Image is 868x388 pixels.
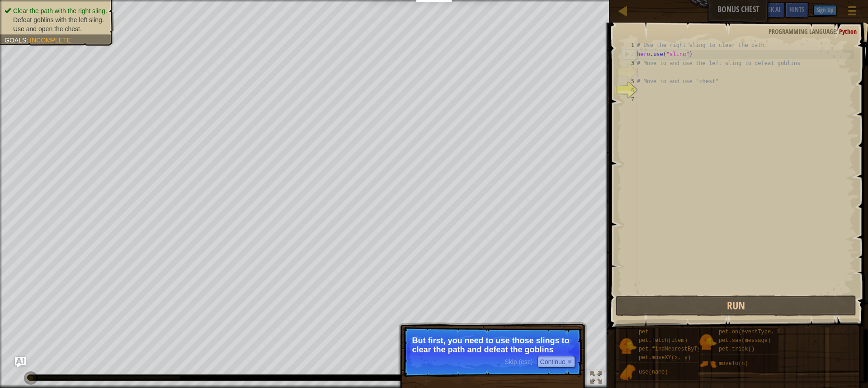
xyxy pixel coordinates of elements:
button: Sign Up [813,5,836,16]
div: 6 [622,86,637,95]
span: pet.on(eventType, handler) [719,329,803,335]
div: 3 [622,59,637,68]
p: But first, you need to use those slings to clear the path and defeat the goblins [412,336,573,354]
span: pet.fetch(item) [639,337,688,344]
button: Show game menu [841,2,863,23]
span: Python [839,27,857,36]
li: Clear the path with the right sling. [5,6,107,15]
div: 5 [622,77,637,86]
span: Defeat goblins with the left sling. [13,16,104,23]
div: 7 [622,95,637,104]
span: Clear the path with the right sling. [13,7,107,14]
span: Goals [5,37,26,44]
img: portrait.png [699,355,717,373]
span: pet.say(message) [719,337,771,344]
span: Programming language [769,27,836,36]
span: pet [639,329,649,335]
div: 1 [622,41,637,50]
span: pet.trick() [719,346,755,352]
img: portrait.png [619,364,637,381]
span: Ask AI [765,5,780,14]
span: Skip (esc) [505,358,533,365]
span: pet.moveXY(x, y) [639,355,691,361]
div: 2 [623,50,637,59]
span: : [836,27,839,36]
button: Continue [538,356,575,368]
button: Ask AI [15,357,26,368]
span: Incomplete [30,37,71,44]
button: Ask AI [760,2,785,19]
li: Defeat goblins with the left sling. [5,15,107,24]
span: use(name) [639,369,668,375]
span: Hints [789,5,804,14]
span: Use and open the chest. [13,25,82,33]
span: moveTo(n) [719,360,748,367]
span: : [26,37,30,44]
li: Use and open the chest. [5,24,107,33]
img: portrait.png [699,333,717,351]
img: portrait.png [619,337,637,355]
span: pet.findNearestByType(type) [639,346,726,352]
button: Run [616,295,856,316]
div: 4 [622,68,637,77]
